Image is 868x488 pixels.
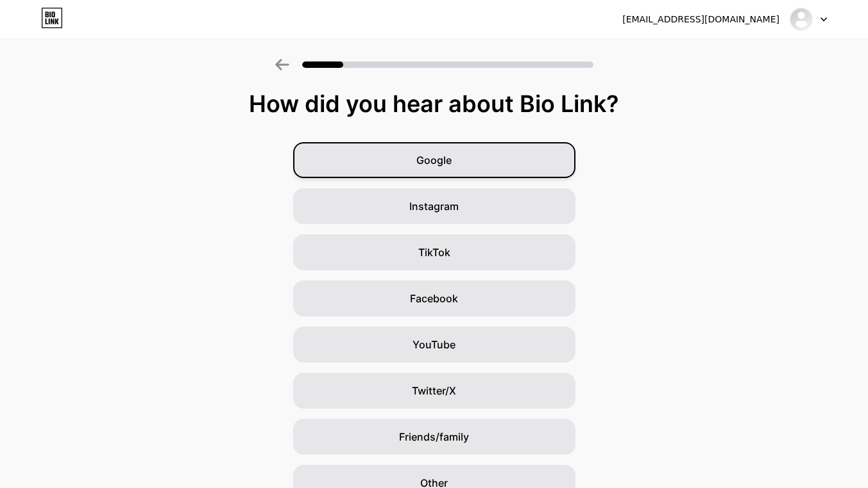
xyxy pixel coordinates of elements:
[622,13,779,26] div: [EMAIL_ADDRESS][DOMAIN_NAME]
[399,429,469,444] span: Friends/family
[418,245,450,260] span: TikTok
[413,337,455,352] span: YouTube
[416,152,452,168] span: Google
[409,199,459,214] span: Instagram
[410,291,458,306] span: Facebook
[6,91,862,117] div: How did you hear about Bio Link?
[412,383,456,398] span: Twitter/X
[789,7,813,31] img: divergenti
